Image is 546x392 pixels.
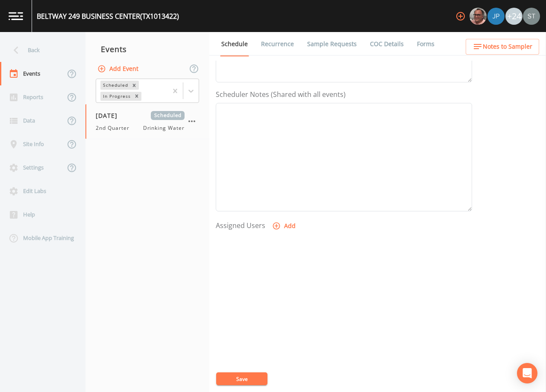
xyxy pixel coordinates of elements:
span: Notes to Sampler [483,41,532,52]
button: Add Event [96,61,142,77]
div: Scheduled [100,81,129,90]
label: Assigned Users [216,220,265,231]
span: Scheduled [151,111,185,120]
div: BELTWAY 249 BUSINESS CENTER (TX1013422) [37,11,179,21]
label: Scheduler Notes (Shared with all events) [216,89,346,99]
div: Mike Franklin [469,8,487,25]
a: Sample Requests [306,32,358,56]
div: +24 [505,8,523,25]
div: Open Intercom Messenger [517,363,537,383]
span: Drinking Water [143,124,185,132]
div: Remove Scheduled [129,81,139,90]
img: cb9926319991c592eb2b4c75d39c237f [523,8,540,25]
a: Recurrence [260,32,295,56]
a: Forms [416,32,436,56]
button: Add [270,218,299,234]
a: Schedule [220,32,249,56]
span: 2nd Quarter [96,124,135,132]
div: Events [85,38,209,60]
div: Joshua gere Paul [487,8,505,25]
div: In Progress [100,92,132,101]
a: [DATE]Scheduled2nd QuarterDrinking Water [85,104,209,139]
button: Save [216,372,267,385]
span: [DATE] [96,111,123,120]
img: logo [9,12,23,20]
img: e2d790fa78825a4bb76dcb6ab311d44c [470,8,487,25]
img: 41241ef155101aa6d92a04480b0d0000 [487,8,505,25]
a: COC Details [369,32,405,56]
div: Remove In Progress [132,92,141,101]
button: Notes to Sampler [466,39,539,55]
